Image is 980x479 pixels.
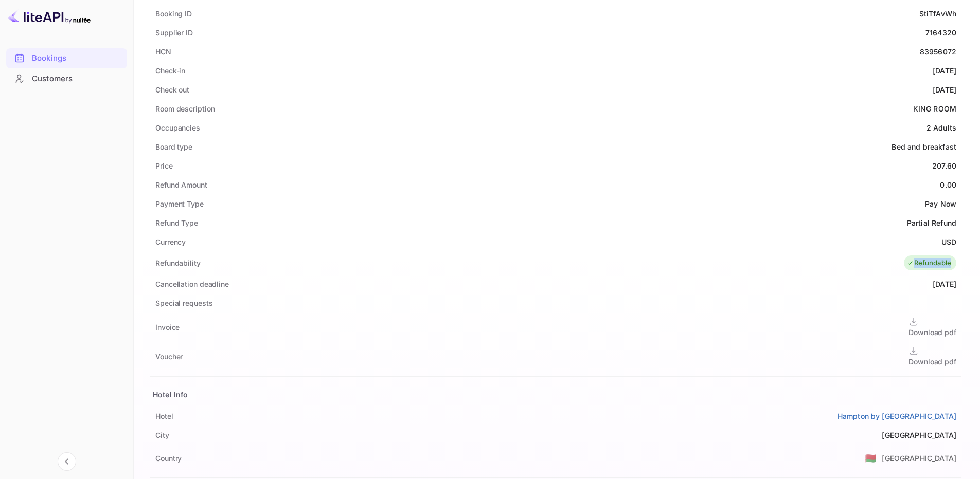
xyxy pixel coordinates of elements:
div: Occupancies [155,122,200,133]
div: 207.60 [932,160,956,171]
a: Customers [6,69,127,88]
span: United States [865,449,877,467]
div: 7164320 [925,27,956,38]
div: Board type [155,141,192,152]
div: Voucher [155,351,183,362]
div: KING ROOM [913,103,956,114]
div: Refund Type [155,217,198,228]
div: Bookings [32,52,122,64]
div: Room description [155,103,215,114]
div: [GEOGRAPHIC_DATA] [882,430,956,440]
div: Pay Now [925,198,956,209]
div: Check out [155,84,189,95]
div: Download pdf [908,327,956,338]
button: Collapse navigation [58,452,76,471]
div: Download pdf [908,356,956,367]
div: Refundable [906,258,952,268]
div: Invoice [155,322,180,333]
div: USD [941,236,956,247]
div: Payment Type [155,198,204,209]
div: Country [155,453,182,464]
div: [DATE] [933,279,956,289]
div: Customers [32,73,122,85]
div: [DATE] [933,84,956,95]
a: Bookings [6,48,127,67]
div: Supplier ID [155,27,193,38]
div: [GEOGRAPHIC_DATA] [882,453,956,464]
div: Hotel [155,411,173,421]
div: StiTfAvWh [919,8,956,19]
div: Currency [155,236,186,247]
div: 2 Adults [926,122,956,133]
div: Partial Refund [907,217,956,228]
div: Price [155,160,173,171]
div: Refund Amount [155,179,207,190]
div: Bed and breakfast [892,141,956,152]
div: Cancellation deadline [155,279,229,289]
div: Bookings [6,48,127,68]
div: 83956072 [920,46,956,57]
div: City [155,430,169,440]
div: Booking ID [155,8,192,19]
div: Check-in [155,65,185,76]
div: Customers [6,69,127,89]
div: Hotel Info [153,389,188,400]
img: LiteAPI logo [8,8,91,25]
div: Special requests [155,298,212,308]
a: Hampton by [GEOGRAPHIC_DATA] [838,411,956,421]
div: 0.00 [940,179,956,190]
div: Refundability [155,257,201,268]
div: [DATE] [933,65,956,76]
div: HCN [155,46,171,57]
